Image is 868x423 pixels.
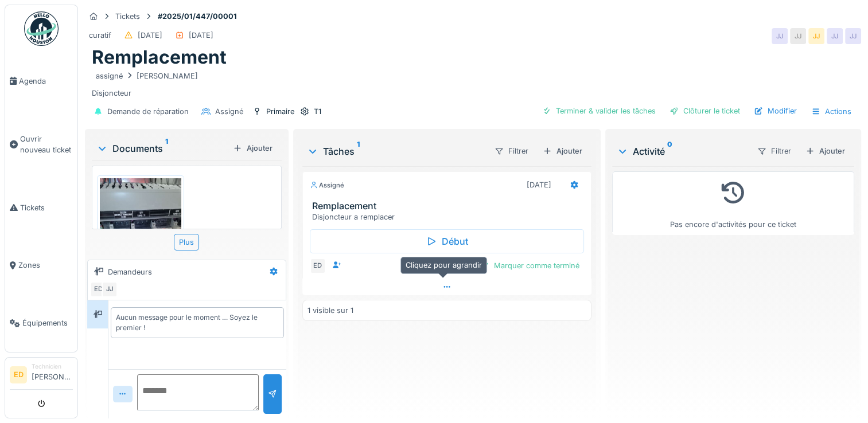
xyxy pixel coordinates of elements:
[538,143,587,159] div: Ajouter
[310,258,326,274] div: ED
[100,178,181,288] img: axc0ctuauxcuz3sor19zfaffbluq
[801,143,850,159] div: Ajouter
[32,362,73,371] div: Technicien
[92,69,854,99] div: Disjoncteur
[790,28,806,44] div: JJ
[107,106,189,117] div: Demande de réparation
[5,237,77,295] a: Zones
[266,106,294,117] div: Primaire
[827,28,843,44] div: JJ
[310,229,584,253] div: Début
[18,260,73,271] span: Zones
[312,211,586,222] div: Disjoncteur a remplacer
[310,181,344,190] div: Assigné
[20,202,73,213] span: Tickets
[22,318,73,328] span: Équipements
[89,30,111,41] div: curatif
[308,305,353,316] div: 1 visible sur 1
[10,366,27,383] li: ED
[667,144,672,158] sup: 0
[24,11,59,46] img: Badge_color-CXgf-gQk.svg
[307,144,485,158] div: Tâches
[92,46,227,68] h1: Remplacement
[527,179,551,190] div: [DATE]
[153,11,242,22] strong: #2025/01/447/00001
[102,281,118,297] div: JJ
[5,110,77,179] a: Ouvrir nouveau ticket
[10,362,73,390] a: ED Technicien[PERSON_NAME]
[20,134,73,155] span: Ouvrir nouveau ticket
[752,143,796,159] div: Filtrer
[489,143,534,159] div: Filtrer
[620,177,847,230] div: Pas encore d'activités pour ce ticket
[5,294,77,352] a: Équipements
[749,103,801,119] div: Modifier
[806,103,857,120] div: Actions
[538,103,660,119] div: Terminer & valider les tâches
[96,142,228,155] div: Documents
[215,106,243,117] div: Assigné
[19,76,73,87] span: Agenda
[312,201,586,211] h3: Remplacement
[617,144,748,158] div: Activité
[115,11,140,22] div: Tickets
[108,267,152,277] div: Demandeurs
[116,312,279,333] div: Aucun message pour le moment … Soyez le premier !
[357,144,360,158] sup: 1
[808,28,824,44] div: JJ
[5,179,77,237] a: Tickets
[138,30,162,41] div: [DATE]
[174,234,199,250] div: Plus
[400,257,487,273] div: Cliquez pour agrandir
[228,140,277,156] div: Ajouter
[772,28,788,44] div: JJ
[314,106,321,117] div: T1
[32,362,73,387] li: [PERSON_NAME]
[165,142,168,155] sup: 1
[90,281,106,297] div: ED
[665,103,745,119] div: Clôturer le ticket
[96,70,198,81] div: assigné [PERSON_NAME]
[189,30,213,41] div: [DATE]
[845,28,861,44] div: JJ
[476,258,584,273] div: Marquer comme terminé
[5,52,77,110] a: Agenda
